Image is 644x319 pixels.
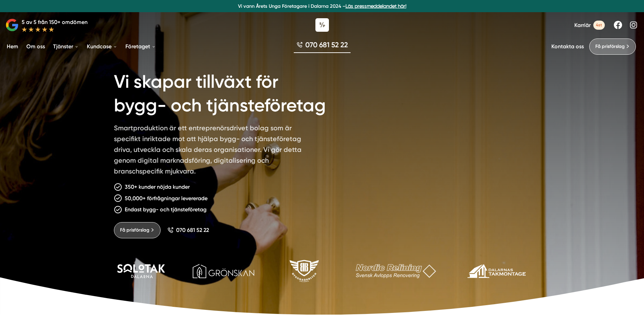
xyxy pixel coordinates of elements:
a: Företaget [124,38,157,55]
span: Få prisförslag [120,227,149,234]
span: 4st [593,21,605,30]
a: Hem [5,38,20,55]
span: 070 681 52 22 [305,40,348,50]
h1: Vi skapar tillväxt för bygg- och tjänsteföretag [114,62,350,123]
span: Få prisförslag [595,43,625,50]
a: Få prisförslag [589,38,636,55]
p: 5 av 5 från 150+ omdömen [22,18,88,26]
p: 50,000+ förfrågningar levererade [125,194,208,203]
a: Få prisförslag [114,222,161,238]
p: Smartproduktion är ett entreprenörsdrivet bolag som är specifikt inriktade mot att hjälpa bygg- o... [114,123,309,179]
span: Karriär [574,22,591,28]
p: Vi vann Årets Unga Företagare i Dalarna 2024 – [3,3,641,9]
a: 070 681 52 22 [294,40,351,53]
a: Tjänster [52,38,80,55]
a: 070 681 52 22 [167,227,209,233]
a: Kontakta oss [551,43,584,50]
span: 070 681 52 22 [176,227,209,233]
a: Kundcase [86,38,119,55]
a: Läs pressmeddelandet här! [345,3,406,9]
p: 350+ kunder nöjda kunder [125,183,190,191]
a: Karriär 4st [574,21,605,30]
a: Om oss [25,38,46,55]
p: Endast bygg- och tjänsteföretag [125,205,207,214]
